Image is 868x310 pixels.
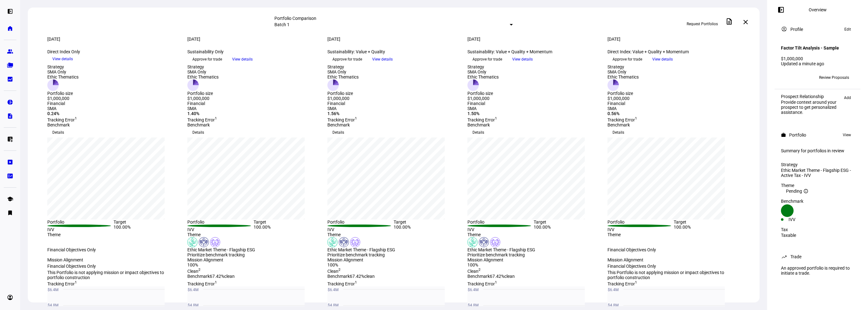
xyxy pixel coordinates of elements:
button: Approve for trade [607,54,647,64]
text: $4.8M [608,303,619,307]
div: SMA Only [467,69,499,74]
div: Benchmark [327,122,460,127]
div: Ethic Market Theme - Flagship ESG [467,247,600,252]
a: View details [647,56,678,61]
span: Tracking Error [47,281,77,286]
div: SMA [607,106,740,111]
eth-mat-symbol: group [7,48,13,55]
div: SMA [187,106,320,111]
sup: 1 [635,280,637,284]
span: Tracking Error [607,117,637,122]
span: Approve for trade [613,54,642,64]
img: corporateEthics.colored.svg [350,237,360,247]
div: Portfolio [327,219,394,225]
span: Benchmark [467,274,490,279]
text: $6.4M [608,288,619,292]
div: $1,000,000 [607,96,639,101]
span: Tracking Error [327,281,357,286]
span: View details [512,55,533,64]
div: IVV [789,217,818,222]
button: Approve for trade [187,54,227,64]
div: Sustainability: Value + Quality [327,49,460,54]
span: Review Proposals [819,73,849,83]
div: chart, 1 series [187,137,305,219]
div: SMA Only [47,69,79,74]
div: IVV [607,227,674,232]
mat-icon: info_outline [803,189,808,194]
eth-mat-symbol: pie_chart [7,99,13,105]
span: Details [613,127,624,137]
sup: 2 [338,267,341,272]
div: Strategy [327,64,359,69]
div: IVV [327,227,394,232]
mat-icon: left_panel_open [777,6,785,14]
img: humanRights.colored.svg [479,237,489,247]
text: $6.4M [468,288,478,292]
span: Clean [467,269,481,274]
div: Portfolio Comparison [274,16,513,21]
span: 67.42% clean [210,274,235,279]
a: pie_chart [4,96,16,108]
span: Details [52,127,64,137]
div: Portfolio [467,219,534,225]
div: Financial Objectives Only [47,262,180,270]
div: Ethic Market Theme - Flagship ESG [187,247,320,252]
div: Taxable [781,233,854,238]
div: Direct Index Only [47,49,180,54]
div: Tax [781,227,854,232]
button: View details [47,54,78,64]
sup: 1 [495,116,497,120]
text: $4.8M [188,303,198,307]
button: Approve for trade [467,54,507,64]
div: Pending [781,189,854,194]
div: Mission Alignment [47,257,180,262]
span: Clean [327,269,341,274]
span: Approve for trade [472,54,502,64]
img: humanRights.colored.svg [199,237,209,247]
div: SMA Only [187,69,219,74]
img: humanRights.colored.svg [339,237,349,247]
button: Details [187,127,209,137]
mat-icon: description [725,18,733,25]
div: Sustainability Only [187,49,320,54]
a: folder_copy [4,59,16,72]
div: 100.00% [254,225,320,232]
span: Tracking Error [187,117,217,122]
div: Mission Alignment [187,257,320,262]
eth-panel-overview-card-header: Profile [781,26,854,33]
button: Add [841,94,854,102]
span: Request Portfolios [687,19,718,29]
mat-icon: work [781,132,786,137]
span: Approve for trade [332,54,362,64]
div: Portfolio [47,219,114,225]
sup: 1 [355,280,357,284]
text: $4.8M [328,303,338,307]
button: Edit [841,26,854,33]
div: SMA [467,106,600,111]
img: climateChange.colored.svg [187,237,197,247]
div: Prospect Relationship [781,94,841,99]
div: 1.50% [467,111,600,116]
div: Theme [47,232,180,237]
div: Portfolio [607,219,674,225]
eth-mat-symbol: fact_check [7,173,13,179]
div: Target [394,219,460,225]
div: Theme [467,232,600,237]
div: IVV [47,227,114,232]
span: View details [372,55,393,64]
text: $4.8M [468,303,478,307]
span: Tracking Error [327,117,357,122]
div: Portfolio size [47,91,79,96]
span: View [843,131,851,139]
div: $1,000,000 [187,96,219,101]
div: SMA [327,106,460,111]
eth-mat-symbol: bid_landscape [7,76,13,82]
mat-icon: close [742,18,749,26]
a: group [4,45,16,58]
div: Ethic Thematics [607,74,639,79]
div: Target [114,219,180,225]
a: View details [367,56,398,61]
div: Financial [187,101,320,106]
div: $1,000,000 [327,96,359,101]
span: Details [192,127,204,137]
